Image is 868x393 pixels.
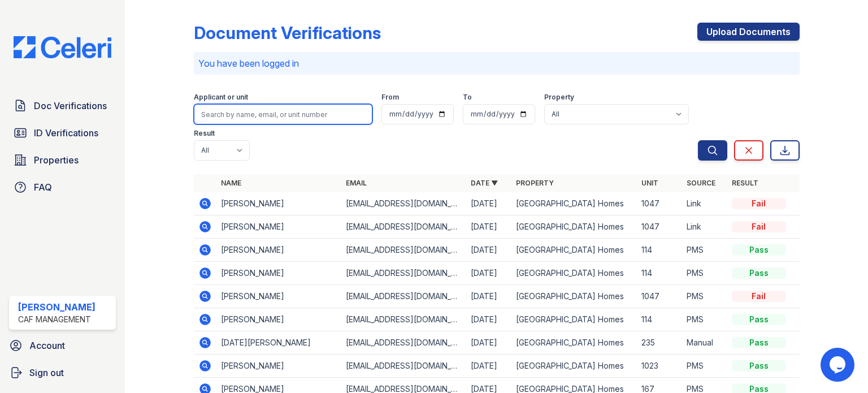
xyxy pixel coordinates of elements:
td: Manual [682,331,727,355]
td: [EMAIL_ADDRESS][DOMAIN_NAME] [341,285,466,308]
td: 1047 [637,285,682,308]
td: [DATE] [466,192,511,215]
td: 1023 [637,355,682,378]
div: Fail [732,198,786,209]
td: [PERSON_NAME] [216,192,341,215]
td: [GEOGRAPHIC_DATA] Homes [511,239,636,262]
label: To [463,93,472,102]
label: Property [544,93,574,102]
a: Doc Verifications [9,94,116,117]
td: [PERSON_NAME] [216,215,341,239]
td: PMS [682,285,727,308]
div: Pass [732,267,786,279]
a: Source [687,179,715,187]
td: [GEOGRAPHIC_DATA] Homes [511,285,636,308]
td: [DATE] [466,262,511,285]
td: 1047 [637,215,682,239]
td: [GEOGRAPHIC_DATA] Homes [511,262,636,285]
div: Pass [732,314,786,325]
div: Pass [732,337,786,348]
a: Property [516,179,554,187]
a: Sign out [5,361,120,384]
td: [GEOGRAPHIC_DATA] Homes [511,215,636,239]
td: PMS [682,355,727,378]
td: 235 [637,331,682,355]
td: 114 [637,262,682,285]
a: Account [5,334,120,357]
input: Search by name, email, or unit number [194,104,372,124]
span: FAQ [34,180,52,194]
div: CAF Management [18,314,96,325]
td: 114 [637,239,682,262]
td: [PERSON_NAME] [216,239,341,262]
div: Fail [732,221,786,232]
td: [EMAIL_ADDRESS][DOMAIN_NAME] [341,355,466,378]
div: Document Verifications [194,23,381,43]
td: PMS [682,262,727,285]
td: [EMAIL_ADDRESS][DOMAIN_NAME] [341,215,466,239]
label: Result [194,129,215,138]
a: Email [346,179,367,187]
td: [GEOGRAPHIC_DATA] Homes [511,331,636,355]
div: [PERSON_NAME] [18,300,96,314]
td: [PERSON_NAME] [216,262,341,285]
div: Pass [732,360,786,372]
td: [DATE][PERSON_NAME] [216,331,341,355]
span: Account [29,339,65,352]
td: [EMAIL_ADDRESS][DOMAIN_NAME] [341,192,466,215]
td: [DATE] [466,285,511,308]
td: [DATE] [466,331,511,355]
td: PMS [682,239,727,262]
span: ID Verifications [34,126,98,140]
td: [PERSON_NAME] [216,285,341,308]
span: Doc Verifications [34,99,107,113]
td: Link [682,192,727,215]
td: [GEOGRAPHIC_DATA] Homes [511,308,636,331]
td: [GEOGRAPHIC_DATA] Homes [511,355,636,378]
label: Applicant or unit [194,93,248,102]
img: CE_Logo_Blue-a8612792a0a2168367f1c8372b55b34899dd931a85d93a1a3d3e32e68fde9ad4.png [5,36,120,58]
td: [DATE] [466,308,511,331]
td: [EMAIL_ADDRESS][DOMAIN_NAME] [341,308,466,331]
td: [GEOGRAPHIC_DATA] Homes [511,192,636,215]
a: FAQ [9,176,116,198]
span: Sign out [29,366,64,379]
td: [EMAIL_ADDRESS][DOMAIN_NAME] [341,262,466,285]
label: From [381,93,399,102]
a: Properties [9,149,116,171]
div: Fail [732,291,786,302]
td: [DATE] [466,239,511,262]
td: [PERSON_NAME] [216,355,341,378]
p: You have been logged in [198,57,795,70]
td: Link [682,215,727,239]
a: Upload Documents [697,23,800,41]
a: ID Verifications [9,122,116,144]
td: [EMAIL_ADDRESS][DOMAIN_NAME] [341,331,466,355]
a: Name [221,179,241,187]
td: [DATE] [466,355,511,378]
td: [PERSON_NAME] [216,308,341,331]
a: Result [732,179,758,187]
td: PMS [682,308,727,331]
iframe: chat widget [821,348,857,382]
td: [EMAIL_ADDRESS][DOMAIN_NAME] [341,239,466,262]
td: [DATE] [466,215,511,239]
div: Pass [732,244,786,256]
td: 114 [637,308,682,331]
span: Properties [34,153,79,167]
td: 1047 [637,192,682,215]
a: Date ▼ [471,179,498,187]
a: Unit [641,179,658,187]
